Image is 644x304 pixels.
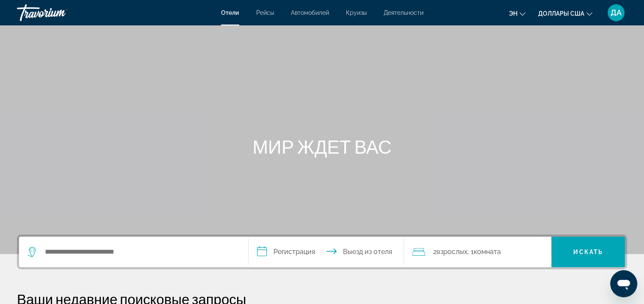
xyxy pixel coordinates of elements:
[346,9,367,16] a: Круизы
[384,9,423,16] a: Деятельности
[611,8,622,17] span: ДА
[473,248,500,256] span: Комната
[538,10,584,17] span: Доллары США
[467,248,473,256] font: , 1
[436,248,467,256] span: Взрослых
[163,135,481,158] h1: МИР ЖДЕТ ВАС
[404,237,551,267] button: Путешественники: 2 взрослых, 0 детей
[44,246,235,258] input: Поиск направления от отеля
[221,9,239,16] a: Отели
[256,9,274,16] a: Рейсы
[551,237,625,267] button: Искать
[19,237,625,267] div: Виджет поиска
[433,248,436,256] font: 2
[249,237,404,267] button: Выберите дату заезда и выезда
[509,10,517,17] span: эн
[538,7,592,19] button: Изменить валюту
[573,249,603,255] span: Искать
[17,2,102,24] a: Травориум
[605,4,627,22] button: Пользовательское меню
[291,9,329,16] a: Автомобилей
[509,7,525,19] button: Изменение языка
[610,270,637,297] iframe: Кнопка запуска окна обмена сообщениями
